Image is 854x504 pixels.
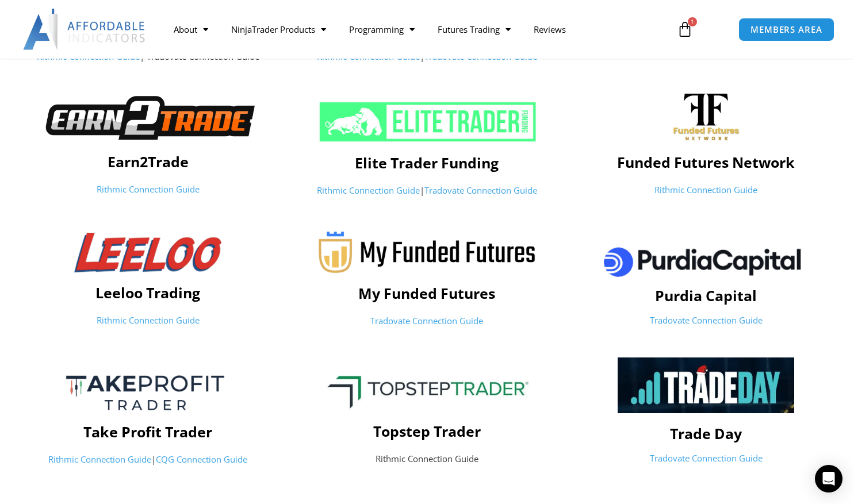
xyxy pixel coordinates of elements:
[572,287,840,304] h4: Purdia Capital
[688,17,697,26] span: 1
[338,16,426,43] a: Programming
[315,366,539,410] img: TopStepTrader-Review-1 | Affordable Indicators – NinjaTrader
[522,16,577,43] a: Reviews
[23,9,147,50] img: LogoAI | Affordable Indicators – NinjaTrader
[319,232,535,273] img: Myfundedfutures-logo-22 | Affordable Indicators – NinjaTrader
[750,25,822,34] span: MEMBERS AREA
[572,425,840,442] h4: Trade Day
[40,357,256,425] img: Screenshot-2023-01-23-at-24648-PM | Affordable Indicators – NinjaTrader
[317,101,537,143] img: ETF 2024 NeonGrn 1 | Affordable Indicators – NinjaTrader
[293,284,561,302] h4: My Funded Futures
[650,314,763,326] a: Tradovate Connection Guide
[162,16,666,43] nav: Menu
[815,465,842,493] div: Open Intercom Messenger
[654,184,757,195] a: Rithmic Connection Guide
[738,18,834,41] a: MEMBERS AREA
[293,451,561,467] p: Rithmic Connection Guide
[317,184,420,196] a: Rithmic Connection Guide
[14,153,282,170] h4: Earn2Trade
[162,16,220,43] a: About
[156,453,247,465] a: CQG Connection Guide
[293,154,561,171] h4: Elite Trader Funding
[293,183,561,199] p: |
[317,51,420,62] a: Rithmic Connection Guide
[220,16,338,43] a: NinjaTrader Products
[97,314,200,326] a: Rithmic Connection Guide
[618,357,794,413] img: Screenshot 2025-01-06 145633 | Affordable Indicators – NinjaTrader
[14,423,282,440] h4: Take Profit Trader
[424,184,537,196] a: Tradovate Connection Guide
[74,233,221,272] img: Leeloologo-1-1-1024x278-1-300x81 | Affordable Indicators – NinjaTrader
[424,51,537,62] a: Tradovate Connection Guide
[673,93,740,142] img: channels4_profile | Affordable Indicators – NinjaTrader
[572,153,840,171] h4: Funded Futures Network
[426,16,522,43] a: Futures Trading
[293,422,561,440] h4: Topstep Trader
[97,183,200,195] a: Rithmic Connection Guide
[650,452,763,464] a: Tradovate Connection Guide
[660,13,710,46] a: 1
[370,315,483,326] a: Tradovate Connection Guide
[14,452,282,468] p: |
[14,284,282,301] h4: Leeloo Trading
[593,232,818,290] img: pc | Affordable Indicators – NinjaTrader
[32,94,265,141] img: Earn2TradeNB | Affordable Indicators – NinjaTrader
[48,453,151,465] a: Rithmic Connection Guide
